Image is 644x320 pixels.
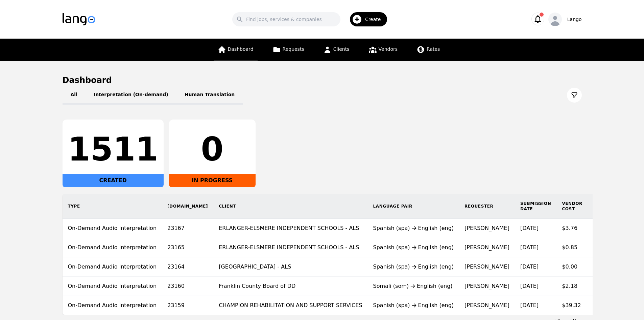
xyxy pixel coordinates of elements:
td: [PERSON_NAME] [459,257,515,277]
td: 23159 [162,296,213,315]
div: IN PROGRESS [169,174,256,187]
button: Human Translation [176,86,243,105]
td: 23165 [162,238,213,257]
button: Filter [567,88,582,103]
td: On-Demand Audio Interpretation [63,219,162,238]
button: Interpretation (On-demand) [86,86,176,105]
div: Somali (som) English (eng) [373,282,454,290]
td: $2.18 [556,277,588,296]
div: Spanish (spa) English (eng) [373,263,454,271]
th: Vendor Cost [556,194,588,219]
td: On-Demand Audio Interpretation [63,257,162,277]
td: CHAMPION REHABILITATION AND SUPPORT SERVICES [213,296,367,315]
time: [DATE] [520,225,539,231]
time: [DATE] [520,283,539,289]
td: Franklin County Board of DD [213,277,367,296]
th: Language Pair [368,194,459,219]
td: $3.76 [556,219,588,238]
h1: Dashboard [63,75,582,86]
div: Spanish (spa) English (eng) [373,301,454,310]
span: Rates [427,46,440,52]
td: On-Demand Audio Interpretation [63,277,162,296]
td: [PERSON_NAME] [459,296,515,315]
a: Vendors [364,39,402,61]
span: Vendors [379,46,398,52]
div: 0 [174,133,250,166]
button: All [63,86,86,105]
span: Dashboard [228,46,254,52]
a: Requests [268,39,308,61]
div: Spanish (spa) English (eng) [373,243,454,252]
td: On-Demand Audio Interpretation [63,238,162,257]
td: ERLANGER-ELSMERE INDEPENDENT SCHOOLS - ALS [213,219,367,238]
td: 23160 [162,277,213,296]
th: Requester [459,194,515,219]
time: [DATE] [520,244,539,251]
td: $39.32 [556,296,588,315]
button: Lango [548,13,582,26]
time: [DATE] [520,263,539,270]
a: Rates [412,39,444,61]
td: 23164 [162,257,213,277]
div: Spanish (spa) English (eng) [373,224,454,232]
td: $0.85 [556,238,588,257]
td: [PERSON_NAME] [459,219,515,238]
button: Create [340,9,391,29]
a: Dashboard [214,39,258,61]
td: $0.00 [556,257,588,277]
td: 23167 [162,219,213,238]
td: ERLANGER-ELSMERE INDEPENDENT SCHOOLS - ALS [213,238,367,257]
th: [DOMAIN_NAME] [162,194,213,219]
input: Find jobs, services & companies [232,12,340,26]
td: [PERSON_NAME] [459,238,515,257]
th: Type [63,194,162,219]
div: Lango [567,16,582,23]
th: Client [213,194,367,219]
td: [PERSON_NAME] [459,277,515,296]
td: On-Demand Audio Interpretation [63,296,162,315]
div: 1511 [68,133,158,166]
a: Clients [319,39,354,61]
span: Requests [283,46,304,52]
span: Clients [333,46,350,52]
time: [DATE] [520,302,539,308]
img: Logo [63,13,95,25]
span: Create [365,16,386,23]
th: Submission Date [515,194,556,219]
td: [GEOGRAPHIC_DATA] - ALS [213,257,367,277]
th: Vendor Rate [588,194,635,219]
div: CREATED [63,174,164,187]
